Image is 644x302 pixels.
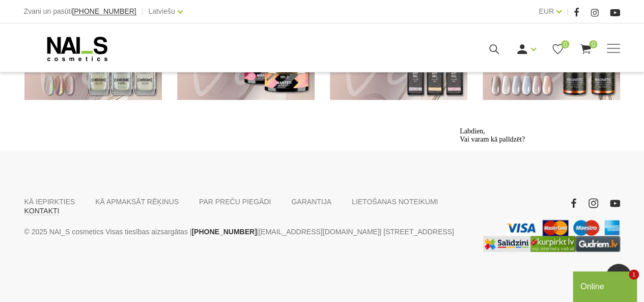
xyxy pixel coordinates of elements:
[149,5,175,17] a: Latviešu
[551,43,564,56] a: 0
[95,197,179,206] a: KĀ APMAKSĀT RĒĶINUS
[573,269,639,302] iframe: chat widget
[4,4,69,20] span: Labdien, Vai varam kā palīdzēt?
[561,40,569,48] span: 0
[199,197,271,206] a: PAR PREČU PIEGĀDI
[72,8,136,15] a: [PHONE_NUMBER]
[352,197,438,206] a: LIETOŠANAS NOTEIKUMI
[24,206,60,215] a: KONTAKTI
[24,197,75,206] a: KĀ IEPIRKTIES
[539,5,554,17] a: EUR
[142,5,144,18] span: |
[456,123,639,266] iframe: chat widget
[191,225,257,237] a: [PHONE_NUMBER]
[24,225,467,237] p: © 2025 NAI_S cosmetics Visas tiesības aizsargātas | | | [STREET_ADDRESS]
[291,197,331,206] a: GARANTIJA
[24,5,136,18] div: Zvani un pasūti
[4,4,187,20] div: Labdien,Vai varam kā palīdzēt?
[589,40,597,48] span: 0
[579,43,592,56] a: 0
[259,225,379,237] a: [EMAIL_ADDRESS][DOMAIN_NAME]
[567,5,569,18] span: |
